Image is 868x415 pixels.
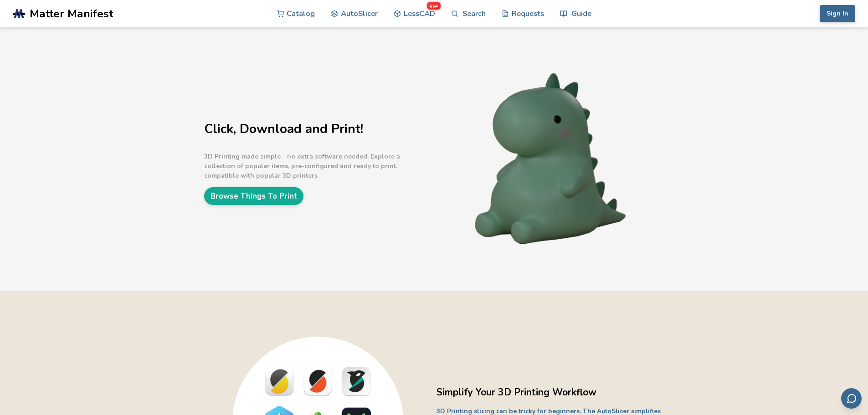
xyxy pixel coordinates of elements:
button: Sign In [820,5,855,22]
span: new [427,2,440,10]
h2: Simplify Your 3D Printing Workflow [437,385,664,400]
span: Matter Manifest [30,7,113,20]
p: 3D Printing made simple - no extra software needed. Explore a collection of popular items, pre-co... [204,152,432,180]
button: Send feedback via email [841,388,862,409]
h1: Click, Download and Print! [204,122,432,136]
a: Browse Things To Print [204,187,303,205]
